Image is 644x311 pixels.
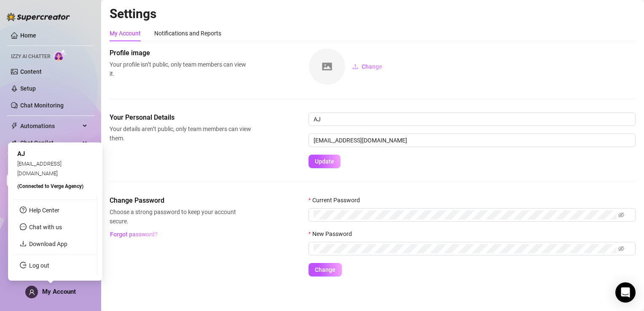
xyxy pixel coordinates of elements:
button: Update [309,155,341,168]
span: Your details aren’t public, only team members can view them. [110,124,251,143]
span: Your profile isn’t public, only team members can view it. [110,60,251,78]
a: Help Center [29,207,59,214]
a: Chat Monitoring [20,102,64,109]
span: Profile image [110,48,251,58]
span: Forgot password? [110,231,158,238]
input: Enter name [309,113,636,126]
span: eye-invisible [618,212,624,218]
span: Change Password [110,196,251,206]
span: Automations [20,119,80,133]
button: Forgot password? [110,228,158,241]
a: Content [20,68,42,75]
a: Setup [20,85,36,92]
span: eye-invisible [618,246,624,252]
label: Current Password [309,196,365,205]
span: [EMAIL_ADDRESS][DOMAIN_NAME] [17,161,62,176]
span: Izzy AI Chatter [11,53,50,61]
span: Update [315,158,334,165]
span: upload [352,64,358,70]
span: Chat Copilot [20,136,80,150]
span: (Connected to Verge Agency ) [17,183,83,189]
div: My Account [110,29,141,38]
a: Download App [29,241,67,247]
a: Home [20,32,36,39]
input: New Password [314,244,617,253]
h2: Settings [110,6,636,22]
li: Log out [13,259,97,272]
span: AJ [17,150,25,158]
div: Open Intercom Messenger [615,282,636,303]
div: Notifications and Reports [154,29,221,38]
img: logo-BBDzfeDw.svg [7,13,70,21]
span: Change [362,63,382,70]
button: Change [309,263,342,276]
span: Chat with us [29,224,62,231]
span: Change [315,266,335,273]
input: Current Password [314,210,617,220]
input: Enter new email [309,134,636,147]
img: AI Chatter [54,49,67,62]
img: Chat Copilot [11,140,16,146]
label: New Password [309,229,357,239]
img: square-placeholder.png [309,48,345,85]
span: My Account [42,288,76,295]
span: user [29,289,35,295]
button: Change [346,60,389,73]
span: Choose a strong password to keep your account secure. [110,207,251,226]
span: Your Personal Details [110,113,251,123]
span: message [20,223,27,230]
span: thunderbolt [11,123,18,129]
a: Log out [29,262,49,269]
